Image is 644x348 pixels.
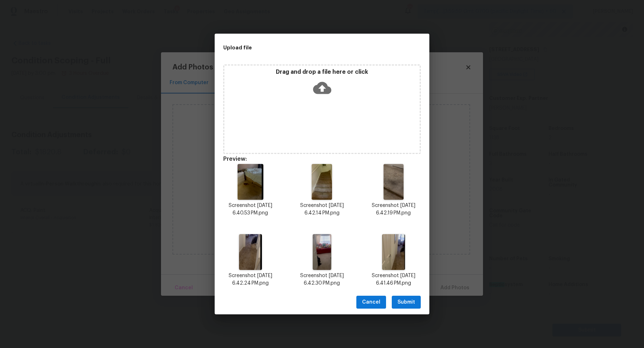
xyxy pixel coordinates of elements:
p: Screenshot [DATE] 6.42.30 PM.png [295,272,349,287]
p: Drag and drop a file here or click [224,68,420,76]
img: SyvLk8eaXtAAAAAElFTkSuQmCC [313,234,331,270]
p: Screenshot [DATE] 6.40.53 PM.png [223,202,278,217]
span: Submit [397,298,415,307]
img: cucAV6o9IqUAAAAASUVORK5CYII= [239,234,262,270]
img: GdWAGw1wSGeTaduBdfsWcl64VonvvfdTh19i3p79sYHy1yP8G5geUbri7sFYAAAAASUVORK5CYII= [238,164,263,200]
span: Cancel [362,298,380,307]
button: Cancel [356,296,386,309]
img: s9d2Keo+B9JFAOCV48z7gAAAABJRU5ErkJggg== [382,234,405,270]
img: A9Iz7V87sgqpAAAAAElFTkSuQmCC [312,164,332,200]
button: Submit [392,296,421,309]
p: Screenshot [DATE] 6.41.46 PM.png [366,272,421,287]
img: wAAAABJRU5ErkJggg== [384,164,403,200]
p: Screenshot [DATE] 6.42.19 PM.png [366,202,421,217]
h2: Upload file [223,44,389,52]
p: Screenshot [DATE] 6.42.24 PM.png [223,272,278,287]
p: Screenshot [DATE] 6.42.14 PM.png [295,202,349,217]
